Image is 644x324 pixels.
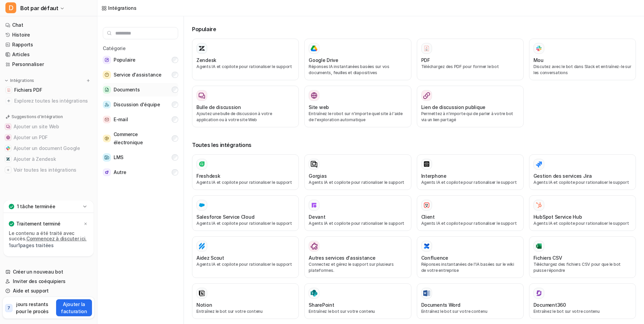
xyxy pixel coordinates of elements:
[3,85,94,95] a: Fichiers PDFFichiers PDF
[304,195,411,231] button: DevantDevantAgents IA et copilote pour rationaliser le support
[192,26,216,33] font: Populaire
[3,121,94,132] button: Add a chat bubbleAjouter un site Web
[114,169,126,175] font: Autre
[103,128,178,149] button: Commerce électroniqueCommerce électronique
[3,30,94,40] a: Histoire
[103,86,111,94] img: Documents
[533,255,562,261] font: Fichiers CSV
[12,22,23,28] font: Chat
[311,290,317,297] img: SharePoint
[12,61,44,67] font: Personnaliser
[304,236,411,278] button: Autres services d'assistanceAutres services d'assistanceConnectez et gérez le support sur plusieu...
[196,180,292,185] font: Agents IA et copilote pour rationaliser le support
[421,104,485,110] font: Lien de discussion publique
[14,145,80,151] font: Ajouter un document Google
[192,195,299,231] button: Salesforce Service CloudSalesforce Service CloudAgents IA et copilote pour rationaliser le support
[423,45,430,51] img: PDF
[311,243,317,250] img: Autres services d'assistance
[10,78,34,83] font: Intégrations
[8,4,14,12] font: D
[6,125,10,129] img: Add a chat bubble
[535,243,542,250] img: Fichiers CSV
[3,267,94,277] a: Créer un nouveau bot
[103,45,125,51] font: Catégorie
[196,111,272,122] font: Ajoutez une bulle de discussion à votre application ou à votre site Web
[533,302,566,308] font: Document360
[20,242,54,248] font: pages traitées
[196,302,212,308] font: Notion
[12,51,30,57] font: Articles
[103,53,178,67] button: PopulairePopulaire
[192,39,299,80] button: ZendeskAgents IA et copilote pour rationaliser le support
[3,286,94,296] a: Aide et support
[533,262,621,273] font: Téléchargez des fichiers CSV pour que le bot puisse répondre
[309,262,394,273] font: Connectez et gérez le support sur plusieurs plateformes.
[3,96,94,106] a: Explorez toutes les intégrations
[196,221,292,226] font: Agents IA et copilote pour rationaliser le support
[114,72,161,78] font: Service d'assistance
[192,154,299,190] button: FreshdeskAgents IA et copilote pour rationaliser le support
[6,157,10,161] img: Ajouter à Zendesk
[114,154,123,160] font: LMS
[196,57,216,63] font: Zendesk
[309,214,325,220] font: Devant
[114,87,140,92] font: Documents
[114,57,135,63] font: Populaire
[20,5,58,12] font: Bot par défaut
[3,154,94,165] button: Ajouter à ZendeskAjouter à Zendesk
[7,88,11,92] img: Fichiers PDF
[103,56,111,64] img: Populaire
[192,283,299,319] button: NotionNotionEntraînez le bot sur votre contenu
[3,132,94,143] button: Add a public chat linkAjouter un PDF
[309,221,404,226] font: Agents IA et copilote pour rationaliser le support
[16,301,49,314] font: jours restants pour le procès
[304,283,411,319] button: SharePointSharePointEntraînez le bot sur votre contenu
[103,101,111,109] img: Discussion d'équipe
[103,68,178,82] button: Service d'assistanceService d'assistance
[7,305,10,310] font: 7
[198,290,205,297] img: Notion
[309,57,338,63] font: Google Drive
[14,167,76,173] font: Voir toutes les intégrations
[103,113,178,126] button: E-mailE-mail
[6,146,10,150] img: Add to Slack
[196,214,254,220] font: Salesforce Service Cloud
[417,283,524,319] button: Documents WordDocuments WordEntraînez le bot sur votre contenu
[529,283,636,319] button: Document360Document360Entraînez le bot sur votre contenu
[421,214,435,220] font: Client
[103,135,111,143] img: Commerce électronique
[3,20,94,30] a: Chat
[421,173,447,179] font: Interphone
[417,154,524,190] button: InterphoneAgents IA et copilote pour rationaliser le support
[309,173,327,179] font: Gorgias
[421,255,448,261] font: Confluence
[421,221,517,226] font: Agents IA et copilote pour rationaliser le support
[417,86,524,127] button: Lien de discussion publiquePermettez à n'importe qui de parler à votre bot via un lien partagé
[196,262,292,267] font: Agents IA et copilote pour rationaliser le support
[304,39,411,80] button: Google DriveGoogle DriveRéponses IA instantanées basées sur vos documents, feuilles et diapositives
[13,288,49,294] font: Aide et support
[198,243,205,250] img: Aidez Scout
[13,269,63,275] font: Créer un nouveau bot
[14,98,88,104] font: Explorez toutes les intégrations
[114,116,128,122] font: E-mail
[14,134,48,140] font: Ajouter un PDF
[533,57,544,63] font: Mou
[529,195,636,231] button: HubSpot Service HubHubSpot Service HubAgents IA et copilote pour rationaliser le support
[533,221,629,226] font: Agents IA et copilote pour rationaliser le support
[304,86,411,127] button: Site webSite webEntraînez le robot sur n'importe quel site à l'aide de l'exploration automatique
[9,242,11,248] font: 1
[196,255,224,261] font: Aidez Scout
[3,50,94,59] a: Articles
[12,42,33,47] font: Rapports
[3,60,94,69] a: Personnaliser
[103,153,111,161] img: LMS
[309,111,403,122] font: Entraînez le robot sur n'importe quel site à l'aide de l'exploration automatique
[3,277,94,286] a: Inviter des coéquipiers
[3,40,94,49] a: Rapports
[103,98,178,111] button: Discussion d'équipeDiscussion d'équipe
[533,214,582,220] font: HubSpot Service Hub
[423,290,430,297] img: Documents Word
[114,102,160,107] font: Discussion d'équipe
[421,57,430,63] font: PDF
